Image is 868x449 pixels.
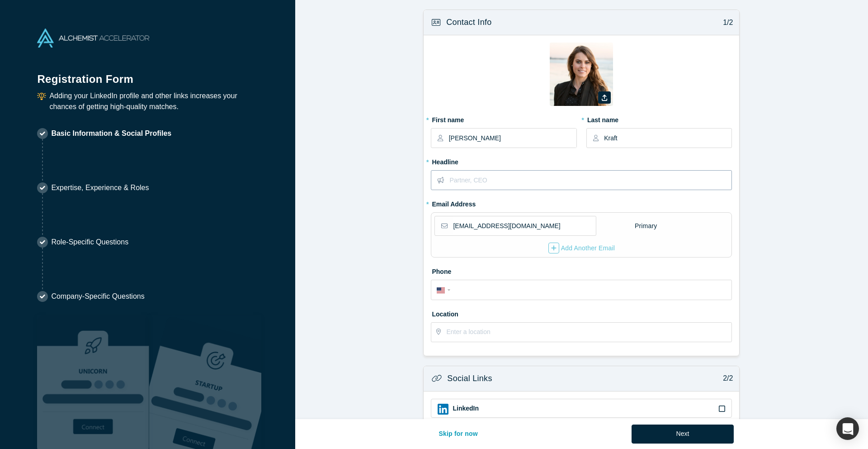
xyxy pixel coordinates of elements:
[548,242,616,254] button: Add Another Email
[438,404,448,415] img: LinkedIn icon
[634,218,658,234] div: Primary
[550,43,613,106] img: Profile user default
[51,182,149,193] p: Expertise, Experience & Roles
[51,237,128,248] p: Role-Specific Questions
[632,425,734,444] button: Next
[431,306,732,319] label: Location
[51,291,144,302] p: Company-Specific Questions
[431,196,476,209] label: Email Address
[431,399,732,418] div: LinkedIn iconLinkedIn
[548,243,615,253] div: Add Another Email
[446,323,731,342] input: Enter a location
[586,112,732,125] label: Last name
[429,425,487,444] button: Skip for now
[446,16,491,29] h3: Contact Info
[37,29,149,48] img: Alchemist Accelerator Logo
[37,62,258,87] h1: Registration Form
[452,404,479,413] label: LinkedIn
[51,128,171,139] p: Basic Information & Social Profiles
[37,315,149,449] img: Robust Technologies
[49,91,258,112] p: Adding your LinkedIn profile and other links increases your chances of getting high-quality matches.
[149,315,261,449] img: Prism AI
[431,264,732,277] label: Phone
[718,17,733,28] p: 1/2
[449,171,731,190] input: Partner, CEO
[431,154,732,167] label: Headline
[447,373,492,385] h3: Social Links
[718,373,733,384] p: 2/2
[431,112,576,125] label: First name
